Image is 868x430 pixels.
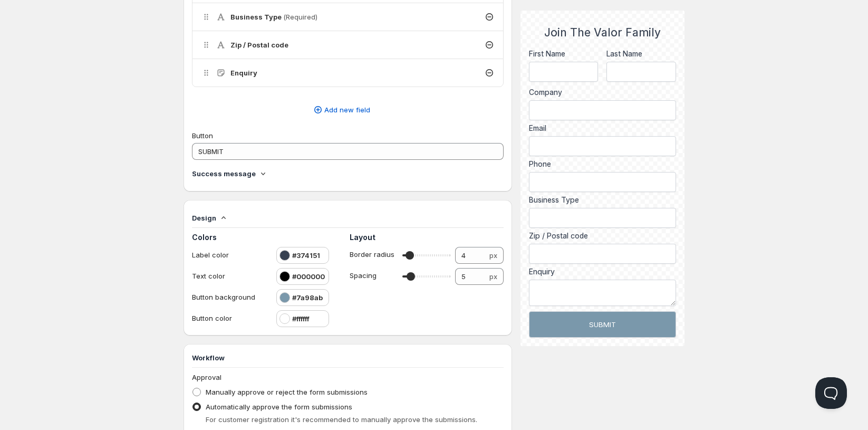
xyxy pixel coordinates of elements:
[350,270,398,281] p: Spacing
[206,388,368,396] span: Manually approve or reject the form submissions
[192,213,216,223] h4: Design
[192,168,256,179] h4: Success message
[192,232,345,243] h2: Colors
[230,68,257,78] h4: Enquiry
[489,272,497,281] span: px
[529,87,676,98] label: Company
[529,159,676,169] label: Phone
[192,313,266,323] p: Button color
[529,266,676,277] label: Enquiry
[230,12,317,22] h4: Business Type
[292,313,310,324] h4: #ffffff
[192,131,213,140] span: Button
[206,415,477,424] span: For customer registration it's recommended to manually approve the submissions.
[192,250,266,260] p: Label color
[230,40,288,50] h4: Zip / Postal code
[192,292,266,302] p: Button background
[815,377,847,409] iframe: Help Scout Beacon - Open
[529,195,676,205] label: Business Type
[292,271,325,282] h4: #000000
[186,101,497,118] button: Add new field
[489,251,497,260] span: px
[529,231,676,241] label: Zip / Postal code
[350,249,398,260] p: Border radius
[192,373,221,381] span: Approval
[606,49,676,59] label: Last Name
[324,104,370,115] span: Add new field
[206,403,352,411] span: Automatically approve the form submissions
[350,232,503,243] h2: Layout
[192,352,504,363] h3: Workflow
[292,250,320,261] h4: #374151
[192,271,266,281] p: Text color
[529,123,676,133] div: Email
[292,292,323,303] h4: #7a98ab
[529,49,599,59] label: First Name
[283,13,317,21] span: (Required)
[529,26,676,40] h2: Join The Valor Family
[529,311,676,338] button: SUBMIT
